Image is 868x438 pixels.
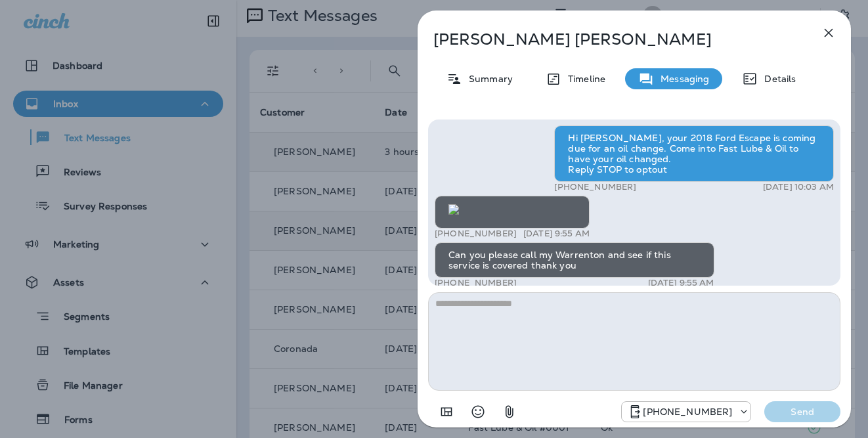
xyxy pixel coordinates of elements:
[435,278,517,288] p: [PHONE_NUMBER]
[433,399,460,425] button: Add in a premade template
[554,125,834,182] div: Hi [PERSON_NAME], your 2018 Ford Escape is coming due for an oil change. Come into Fast Lube & Oi...
[643,406,732,417] p: [PHONE_NUMBER]
[465,399,491,425] button: Select an emoji
[654,74,709,84] p: Messaging
[763,182,834,192] p: [DATE] 10:03 AM
[648,278,714,288] p: [DATE] 9:55 AM
[758,74,796,84] p: Details
[433,30,792,49] p: [PERSON_NAME] [PERSON_NAME]
[448,204,459,215] img: twilio-download
[561,74,605,84] p: Timeline
[622,404,750,420] div: +1 (971) 459-0595
[435,242,714,278] div: Can you please call my Warrenton and see if this service is covered thank you
[554,182,636,192] p: [PHONE_NUMBER]
[523,229,590,239] p: [DATE] 9:55 AM
[462,74,513,84] p: Summary
[435,229,517,239] p: [PHONE_NUMBER]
